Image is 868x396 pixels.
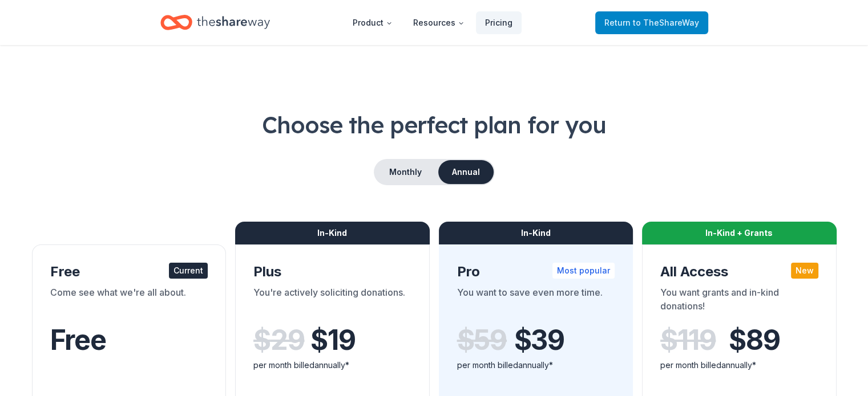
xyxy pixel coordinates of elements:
[457,285,615,317] div: You want to save even more time.
[660,358,818,372] div: per month billed annually*
[595,11,708,34] a: Returnto TheShareWay
[235,222,430,244] div: In-Kind
[160,9,270,36] a: Home
[253,263,411,281] div: Plus
[375,160,436,184] button: Monthly
[552,263,615,279] div: Most popular
[27,109,841,141] h1: Choose the perfect plan for you
[404,11,474,34] button: Resources
[514,324,564,356] span: $ 39
[344,9,522,36] nav: Main
[253,358,411,372] div: per month billed annually*
[660,285,818,317] div: You want grants and in-kind donations!
[50,285,208,317] div: Come see what we're all about.
[253,285,411,317] div: You're actively soliciting donations.
[50,323,106,357] span: Free
[438,160,494,184] button: Annual
[729,324,780,356] span: $ 89
[476,11,522,34] a: Pricing
[604,16,699,30] span: Return
[344,11,402,34] button: Product
[439,222,633,244] div: In-Kind
[791,263,818,279] div: New
[660,263,818,281] div: All Access
[642,222,837,244] div: In-Kind + Grants
[169,263,208,279] div: Current
[310,324,355,356] span: $ 19
[633,18,699,27] span: to TheShareWay
[457,358,615,372] div: per month billed annually*
[457,263,615,281] div: Pro
[50,263,208,281] div: Free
